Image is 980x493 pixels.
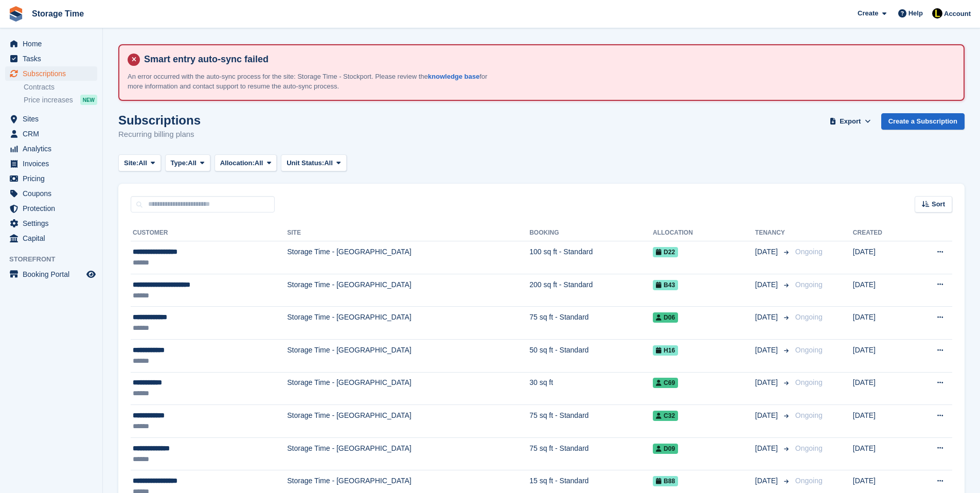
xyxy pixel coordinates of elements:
td: [DATE] [853,307,910,340]
span: Storefront [9,254,102,265]
span: [DATE] [755,345,780,356]
span: All [188,158,197,168]
span: Ongoing [795,248,823,256]
span: Booking Portal [23,267,84,281]
td: Storage Time - [GEOGRAPHIC_DATA] [287,405,529,438]
a: Preview store [85,268,97,280]
a: Price increases NEW [24,94,97,105]
span: All [324,158,333,168]
span: [DATE] [755,279,780,290]
span: D06 [653,312,678,323]
button: Allocation: All [215,154,277,171]
a: menu [5,112,97,126]
a: knowledge base [428,73,479,80]
span: [DATE] [755,410,780,421]
span: Ongoing [795,477,823,485]
span: H16 [653,345,678,356]
span: [DATE] [755,377,780,388]
span: B88 [653,476,678,486]
td: Storage Time - [GEOGRAPHIC_DATA] [287,372,529,405]
a: menu [5,171,97,186]
p: An error occurred with the auto-sync process for the site: Storage Time - Stockport. Please revie... [128,72,488,92]
span: Coupons [23,186,84,201]
span: Ongoing [795,280,823,289]
th: Allocation [653,225,755,241]
span: Pricing [23,171,84,186]
div: NEW [80,95,97,105]
button: Type: All [165,154,210,171]
span: Export [840,116,861,127]
span: All [138,158,147,168]
td: 50 sq ft - Standard [529,339,653,372]
span: Settings [23,216,84,231]
span: [DATE] [755,312,780,323]
a: menu [5,156,97,171]
a: menu [5,201,97,216]
span: Ongoing [795,346,823,354]
th: Tenancy [755,225,791,241]
a: menu [5,37,97,51]
button: Site: All [118,154,161,171]
td: [DATE] [853,405,910,438]
span: [DATE] [755,476,780,486]
a: menu [5,142,97,156]
span: Capital [23,231,84,245]
a: menu [5,66,97,81]
a: Contracts [24,82,97,92]
button: Export [828,113,873,130]
td: Storage Time - [GEOGRAPHIC_DATA] [287,339,529,372]
img: Laaibah Sarwar [932,8,942,19]
td: [DATE] [853,241,910,274]
h4: Smart entry auto-sync failed [140,54,955,65]
td: Storage Time - [GEOGRAPHIC_DATA] [287,274,529,307]
span: Unit Status: [287,158,324,168]
span: Ongoing [795,313,823,321]
span: Type: [171,158,188,168]
td: 75 sq ft - Standard [529,405,653,438]
a: menu [5,267,97,281]
td: [DATE] [853,274,910,307]
span: Ongoing [795,444,823,452]
span: Protection [23,201,84,216]
a: menu [5,51,97,66]
a: menu [5,127,97,141]
span: Home [23,37,84,51]
p: Recurring billing plans [118,129,201,140]
td: 30 sq ft [529,372,653,405]
td: [DATE] [853,437,910,470]
span: C32 [653,411,678,421]
button: Unit Status: All [281,154,346,171]
span: Allocation: [220,158,255,168]
td: 200 sq ft - Standard [529,274,653,307]
span: CRM [23,127,84,141]
td: [DATE] [853,339,910,372]
span: Sites [23,112,84,126]
span: Ongoing [795,411,823,419]
span: Analytics [23,142,84,156]
a: menu [5,216,97,231]
a: Create a Subscription [881,113,965,130]
td: Storage Time - [GEOGRAPHIC_DATA] [287,437,529,470]
h1: Subscriptions [118,113,201,127]
span: Create [858,8,878,19]
a: menu [5,231,97,245]
a: Storage Time [28,5,88,22]
img: stora-icon-8386f47178a22dfd0bd8f6a31ec36ba5ce8667c1dd55bd0f319d3a0aa187defe.svg [8,6,24,22]
span: D22 [653,247,678,257]
td: Storage Time - [GEOGRAPHIC_DATA] [287,241,529,274]
span: Ongoing [795,378,823,386]
span: Subscriptions [23,66,84,81]
a: menu [5,186,97,201]
th: Created [853,225,910,241]
td: Storage Time - [GEOGRAPHIC_DATA] [287,307,529,340]
span: Price increases [24,95,73,105]
span: [DATE] [755,246,780,257]
td: 75 sq ft - Standard [529,307,653,340]
span: Sort [932,199,945,209]
th: Site [287,225,529,241]
td: [DATE] [853,372,910,405]
span: Tasks [23,51,84,66]
span: [DATE] [755,443,780,454]
td: 75 sq ft - Standard [529,437,653,470]
span: C69 [653,378,678,388]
